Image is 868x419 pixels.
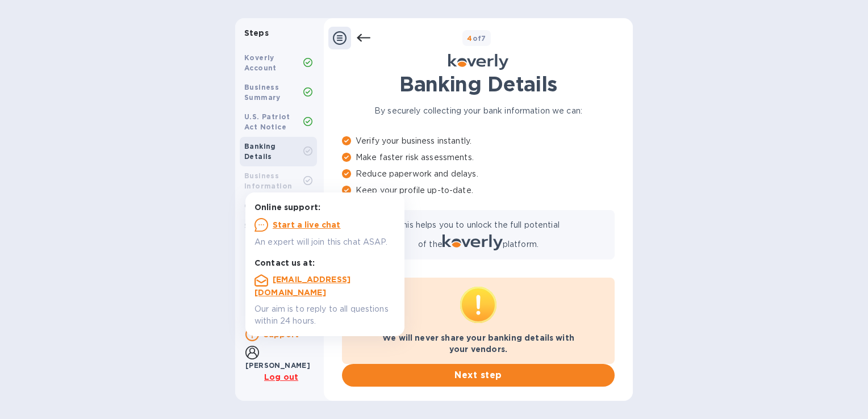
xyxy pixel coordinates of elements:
[244,142,276,161] b: Banking Details
[244,202,286,210] b: Ownership
[342,135,615,147] p: Verify your business instantly.
[273,220,341,229] u: Start a live chat
[254,203,320,212] b: Online support:
[342,24,615,96] h1: On the Next Screen We'll Ask You to Provide Your Banking Details
[244,53,277,72] b: Koverly Account
[254,236,395,248] p: An expert will join this chat ASAP.
[351,332,606,355] p: We will never share your banking details with your vendors.
[254,303,395,327] p: Our aim is to reply to all questions within 24 hours.
[342,168,615,180] p: Reduce paperwork and delays.
[244,221,283,230] b: Signature
[254,258,315,267] b: Contact us at:
[467,34,472,43] span: 4
[244,171,292,190] b: Business Information
[245,361,310,370] b: [PERSON_NAME]
[342,185,615,196] p: Keep your profile up-to-date.
[342,152,615,164] p: Make faster risk assessments.
[467,34,486,43] b: of 7
[351,368,606,382] span: Next step
[342,364,615,387] button: Next step
[418,234,539,250] p: of the platform.
[397,219,560,231] p: This helps you to unlock the full potential
[342,105,615,117] p: By securely collecting your bank information we can:
[244,28,269,37] b: Steps
[264,372,298,382] u: Log out
[254,275,350,297] a: [EMAIL_ADDRESS][DOMAIN_NAME]
[244,112,290,131] b: U.S. Patriot Act Notice
[244,83,281,102] b: Business Summary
